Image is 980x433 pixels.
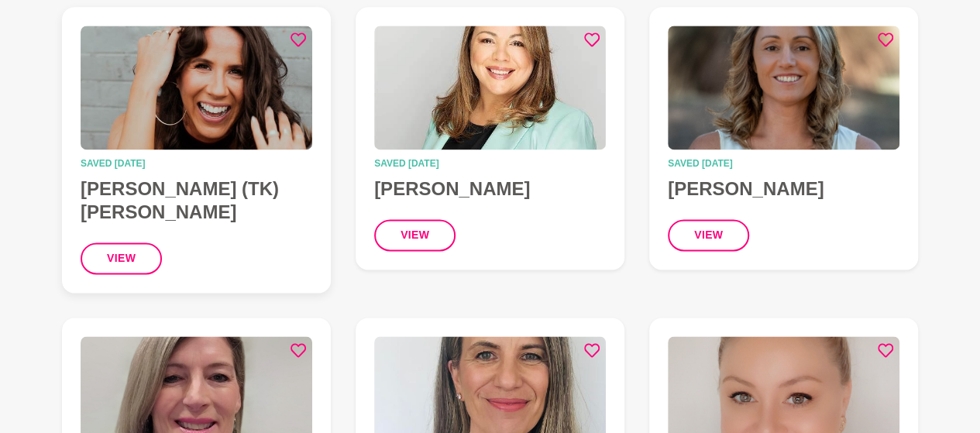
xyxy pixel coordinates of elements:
a: Nicole MazeikaSaved [DATE][PERSON_NAME]view [356,7,624,270]
a: Taliah-Kate (TK) ByronSaved [DATE][PERSON_NAME] (TK) [PERSON_NAME]view [62,7,331,293]
time: Saved [DATE] [374,159,606,168]
h4: [PERSON_NAME] (TK) [PERSON_NAME] [81,177,312,224]
a: Alicia VisserSaved [DATE][PERSON_NAME]view [649,7,918,270]
time: Saved [DATE] [668,159,899,168]
button: view [668,219,749,251]
img: Nicole Mazeika [374,26,606,149]
img: Taliah-Kate (TK) Byron [81,26,312,149]
img: Alicia Visser [668,26,899,149]
button: view [374,219,456,251]
time: Saved [DATE] [81,159,312,168]
h4: [PERSON_NAME] [668,177,899,201]
button: view [81,242,162,274]
h4: [PERSON_NAME] [374,177,606,201]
